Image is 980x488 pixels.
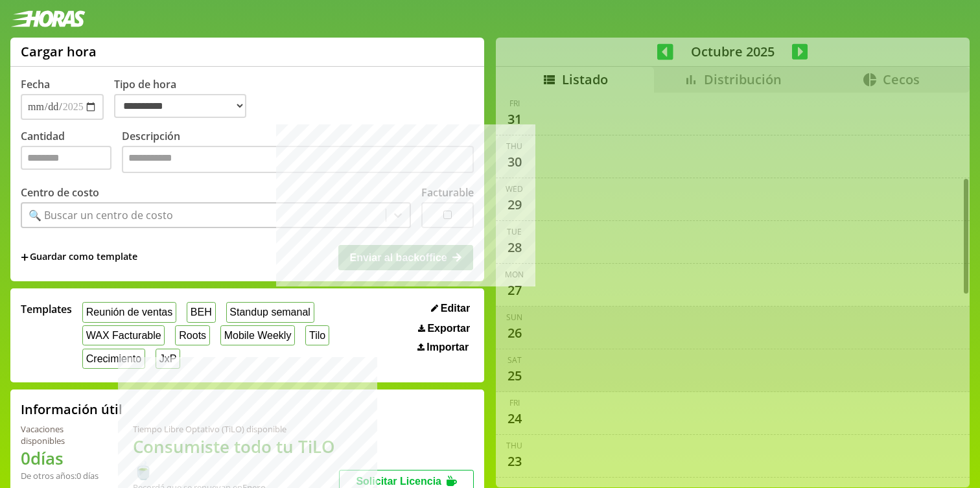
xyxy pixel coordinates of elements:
button: JxP [156,349,180,369]
span: Importar [426,342,469,353]
h1: Cargar hora [21,43,97,60]
button: BEH [187,302,216,322]
span: + [21,250,29,264]
span: Editar [441,303,470,314]
label: Centro de costo [21,185,99,200]
label: Cantidad [21,129,122,176]
button: Tilo [305,325,329,345]
textarea: Descripción [122,146,474,173]
button: Exportar [414,322,474,335]
img: logotipo [10,10,86,27]
div: De otros años: 0 días [21,470,102,482]
button: Mobile Weekly [220,325,295,345]
span: Exportar [427,323,470,334]
h1: Consumiste todo tu TiLO 🍵 [133,435,340,482]
input: Cantidad [21,146,111,170]
button: Reunión de ventas [82,302,176,322]
button: WAX Facturable [82,325,165,345]
div: 🔍 Buscar un centro de costo [29,208,173,222]
label: Tipo de hora [114,77,257,120]
div: Tiempo Libre Optativo (TiLO) disponible [133,423,340,435]
label: Fecha [21,77,50,91]
h2: Información útil [21,401,122,418]
select: Tipo de hora [114,94,246,118]
button: Crecimiento [82,349,145,369]
div: Vacaciones disponibles [21,423,102,447]
span: Solicitar Licencia [356,476,441,487]
button: Editar [427,302,474,315]
label: Descripción [122,129,474,176]
button: Standup semanal [226,302,314,322]
span: Templates [21,302,72,316]
label: Facturable [421,185,474,200]
button: Roots [175,325,209,345]
h1: 0 días [21,447,102,470]
span: +Guardar como template [21,250,137,264]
